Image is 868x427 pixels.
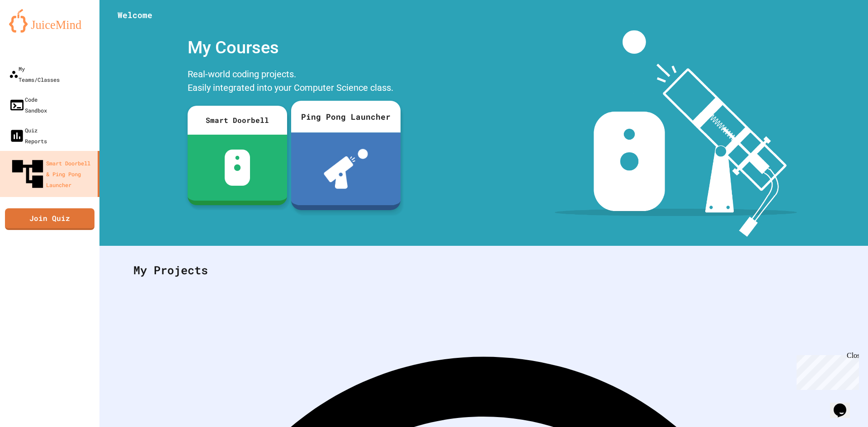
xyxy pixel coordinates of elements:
[324,149,368,189] img: ppl-with-ball.png
[5,208,94,230] a: Join Quiz
[225,150,250,186] img: sdb-white.svg
[124,253,843,288] div: My Projects
[9,63,60,85] div: My Teams/Classes
[9,94,47,116] div: Code Sandbox
[188,106,287,135] div: Smart Doorbell
[9,9,90,33] img: logo-orange.svg
[9,155,94,192] div: Smart Doorbell & Ping Pong Launcher
[183,65,400,99] div: Real-world coding projects. Easily integrated into your Computer Science class.
[830,391,859,418] iframe: chat widget
[793,352,859,390] iframe: chat widget
[9,125,47,146] div: Quiz Reports
[4,4,62,57] div: Chat with us now!Close
[555,30,797,237] img: banner-image-my-projects.png
[291,101,401,132] div: Ping Pong Launcher
[183,30,400,65] div: My Courses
